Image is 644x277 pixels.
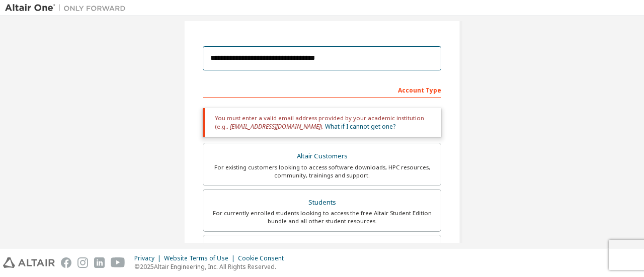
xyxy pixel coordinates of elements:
img: youtube.svg [111,257,125,268]
div: Website Terms of Use [164,254,238,262]
div: Privacy [134,254,164,262]
div: Cookie Consent [238,254,290,262]
img: linkedin.svg [94,257,105,268]
div: You must enter a valid email address provided by your academic institution (e.g., ). [203,108,441,137]
p: © 2025 Altair Engineering, Inc. All Rights Reserved. [134,262,290,271]
div: Account Type [203,81,441,98]
img: instagram.svg [77,257,88,268]
img: facebook.svg [61,257,71,268]
div: Students [209,196,435,210]
div: Altair Customers [209,149,435,163]
div: For currently enrolled students looking to access the free Altair Student Edition bundle and all ... [209,209,435,225]
div: For existing customers looking to access software downloads, HPC resources, community, trainings ... [209,163,435,179]
div: Faculty [209,241,435,255]
img: altair_logo.svg [3,257,55,268]
img: Altair One [5,3,131,13]
span: [EMAIL_ADDRESS][DOMAIN_NAME] [230,122,320,131]
a: What if I cannot get one? [325,122,395,131]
